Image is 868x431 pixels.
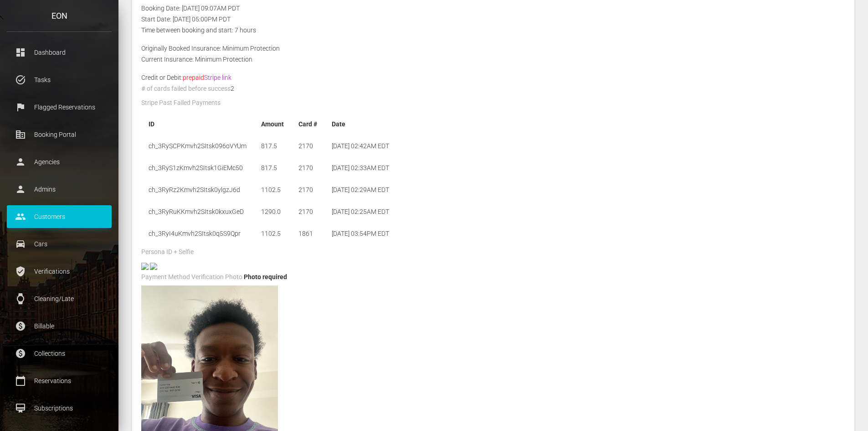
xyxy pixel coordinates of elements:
a: watch Cleaning/Late [7,287,112,310]
th: Card # [291,115,324,133]
td: [DATE] 02:29AM EDT [324,181,396,199]
a: task_alt Tasks [7,68,112,91]
label: # of cards failed before success [141,84,231,93]
a: person Agencies [7,151,112,173]
div: Credit or Debit: [134,72,852,83]
div: Originally Booked Insurance: Minimum Protection [134,43,852,54]
td: 817.5 [254,159,291,177]
td: [DATE] 02:42AM EDT [324,137,396,155]
label: Payment Method Verification Photo [141,273,242,282]
td: 2170 [291,181,324,199]
td: ch_3RyI4uKmvh2SItsk0q5S9Qpr [141,224,254,243]
td: 2170 [291,137,324,155]
p: Cleaning/Late [14,292,105,306]
p: Admins [14,182,105,196]
p: Booking Portal [14,128,105,141]
a: paid Billable [7,315,112,338]
a: flag Flagged Reservations [7,96,112,119]
td: 817.5 [254,137,291,155]
img: 4d8e4b-legacy-shared-us-central1%2Fselfiefile%2Fimage%2F940252204%2Fshrine_processed%2F075875167a... [150,263,157,270]
td: 1102.5 [254,224,291,243]
a: people Customers [7,205,112,228]
td: ch_3RyRuKKmvh2SItsk0kxuxGeD [141,203,254,221]
td: ch_3RySCPKmvh2SItsk096oVYUm [141,137,254,155]
div: 2 [134,83,852,97]
div: Booking Date: [DATE] 09:07AM PDT [134,3,852,14]
td: 1290.0 [254,203,291,221]
label: Persona ID + Selfie [141,248,194,257]
a: paid Collections [7,342,112,365]
td: [DATE] 02:25AM EDT [324,203,396,221]
p: Billable [14,319,105,333]
td: 1861 [291,224,324,243]
th: Date [324,115,396,133]
p: Verifications [14,265,105,278]
span: prepaid [183,74,231,81]
a: calendar_today Reservations [7,369,112,392]
img: positive-dl-front-photo.jpg [141,263,149,270]
p: Reservations [14,374,105,388]
a: dashboard Dashboard [7,41,112,64]
p: Cars [14,237,105,251]
p: Flagged Reservations [14,100,105,114]
a: verified_user Verifications [7,260,112,283]
td: ch_3RyRz2Kmvh2SItsk0ylgzJ6d [141,181,254,199]
p: Tasks [14,73,105,87]
th: ID [141,115,254,133]
p: Collections [14,347,105,360]
td: [DATE] 03:54PM EDT [324,224,396,243]
div: Start Date: [DATE] 05:00PM PDT [134,14,852,25]
td: 2170 [291,203,324,221]
a: card_membership Subscriptions [7,397,112,420]
p: Customers [14,210,105,223]
th: Amount [254,115,291,133]
p: Dashboard [14,46,105,59]
td: 1102.5 [254,181,291,199]
label: Stripe Past Failed Payments [141,99,221,108]
td: ch_3RyS1zKmvh2SItsk1GiEMc50 [141,159,254,177]
div: Current Insurance: Minimum Protection [134,54,852,65]
td: 2170 [291,159,324,177]
td: [DATE] 02:33AM EDT [324,159,396,177]
a: Stripe link [204,74,231,81]
a: drive_eta Cars [7,233,112,255]
p: Agencies [14,155,105,169]
a: corporate_fare Booking Portal [7,123,112,146]
div: Time between booking and start: 7 hours [134,25,852,36]
a: person Admins [7,178,112,201]
p: Subscriptions [14,401,105,415]
span: Photo required [244,273,287,280]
